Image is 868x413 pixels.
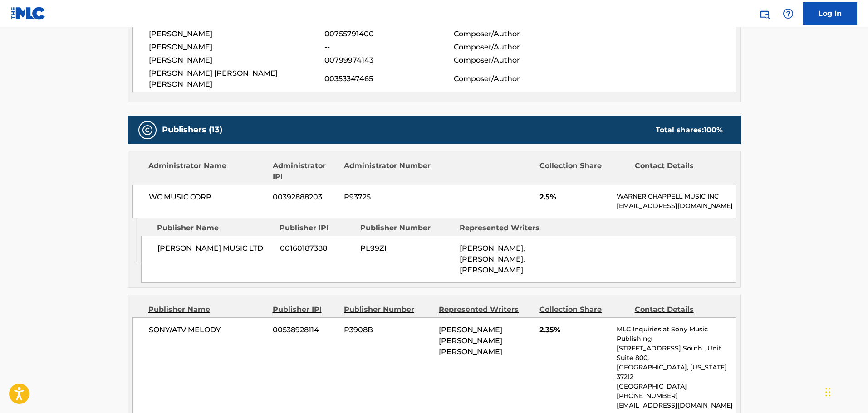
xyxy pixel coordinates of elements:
p: WARNER CHAPPELL MUSIC INC [617,192,735,201]
p: [STREET_ADDRESS] South , Unit Suite 800, [617,344,735,363]
div: Publisher Number [344,304,432,315]
div: Administrator Name [148,160,266,182]
img: help [783,8,794,19]
span: [PERSON_NAME] [PERSON_NAME] [PERSON_NAME] [149,68,325,90]
div: Publisher Name [157,223,273,233]
img: Publishers [142,125,153,136]
iframe: Chat Widget [823,369,868,413]
span: SONY/ATV MELODY [149,325,266,335]
div: Chat-Widget [823,369,868,413]
span: 100 % [704,126,723,134]
p: [PHONE_NUMBER] [617,391,735,401]
span: 00538928114 [273,325,337,335]
div: Contact Details [635,160,723,182]
span: P93725 [344,192,432,203]
a: Log In [803,2,857,25]
span: -- [324,42,453,53]
div: Total shares: [656,125,723,136]
p: [EMAIL_ADDRESS][DOMAIN_NAME] [617,201,735,211]
span: Composer/Author [454,29,571,39]
div: Publisher Number [360,223,453,233]
p: [GEOGRAPHIC_DATA], [US_STATE] 37212 [617,363,735,382]
span: 00392888203 [273,192,337,203]
span: 2.35% [539,325,610,335]
div: Contact Details [635,304,723,315]
span: 2.5% [539,192,610,203]
span: WC MUSIC CORP. [149,192,266,203]
h5: Publishers (13) [162,125,222,135]
p: MLC Inquiries at Sony Music Publishing [617,325,735,344]
span: [PERSON_NAME] [149,55,325,66]
div: Publisher IPI [280,223,353,233]
span: P3908B [344,325,432,335]
span: Composer/Author [454,55,571,66]
img: MLC Logo [11,7,46,20]
div: Collection Share [539,160,628,182]
p: [GEOGRAPHIC_DATA] [617,382,735,391]
p: [EMAIL_ADDRESS][DOMAIN_NAME] [617,401,735,410]
div: Represented Writers [460,223,552,233]
div: Ziehen [825,379,831,406]
span: 00755791400 [324,29,453,39]
span: 00799974143 [324,55,453,66]
span: Composer/Author [454,73,571,84]
div: Publisher Name [148,304,266,315]
span: 00160187388 [280,243,353,254]
div: Collection Share [539,304,628,315]
span: PL99ZI [360,243,453,254]
span: [PERSON_NAME] [PERSON_NAME] [PERSON_NAME] [439,326,502,356]
span: [PERSON_NAME] [149,42,325,53]
div: Help [779,5,797,23]
span: 00353347465 [324,73,453,84]
span: [PERSON_NAME], [PERSON_NAME], [PERSON_NAME] [460,244,525,274]
span: [PERSON_NAME] MUSIC LTD [157,243,273,254]
div: Publisher IPI [273,304,337,315]
img: search [759,8,770,19]
div: Administrator Number [344,160,432,182]
span: [PERSON_NAME] [149,29,325,39]
span: Composer/Author [454,42,571,53]
a: Public Search [755,5,774,23]
div: Administrator IPI [273,160,337,182]
div: Represented Writers [439,304,533,315]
